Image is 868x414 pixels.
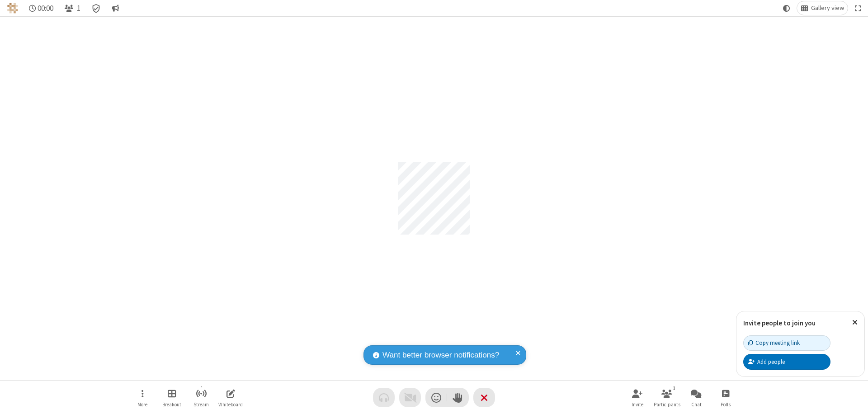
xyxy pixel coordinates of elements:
[779,1,794,15] button: Using system theme
[137,402,147,407] span: More
[712,385,739,410] button: Open poll
[77,4,80,13] span: 1
[218,402,243,407] span: Whiteboard
[743,319,816,327] label: Invite people to join you
[721,402,731,407] span: Polls
[88,1,105,15] div: Meeting details Encryption enabled
[670,384,678,392] div: 1
[447,388,469,407] button: Raise hand
[217,385,244,410] button: Open shared whiteboard
[61,1,84,15] button: Open participant list
[632,402,643,407] span: Invite
[399,388,421,407] button: Video
[473,388,495,407] button: End or leave meeting
[373,388,395,407] button: Audio problem - check your Internet connection or call by phone
[797,1,848,15] button: Change layout
[158,385,185,410] button: Manage Breakout Rooms
[624,385,651,410] button: Invite participants (⌘+Shift+I)
[654,402,680,407] span: Participants
[7,3,18,14] img: QA Selenium DO NOT DELETE OR CHANGE
[691,402,702,407] span: Chat
[108,1,123,15] button: Conversation
[25,1,57,15] div: Timer
[683,385,710,410] button: Open chat
[743,354,830,369] button: Add people
[425,388,447,407] button: Send a reaction
[845,311,864,334] button: Close popover
[129,385,156,410] button: Open menu
[193,402,209,407] span: Stream
[162,402,181,407] span: Breakout
[653,385,680,410] button: Open participant list
[748,339,800,347] div: Copy meeting link
[382,349,499,361] span: Want better browser notifications?
[38,4,53,13] span: 00:00
[851,1,865,15] button: Fullscreen
[743,335,830,351] button: Copy meeting link
[811,5,844,12] span: Gallery view
[188,385,215,410] button: Start streaming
